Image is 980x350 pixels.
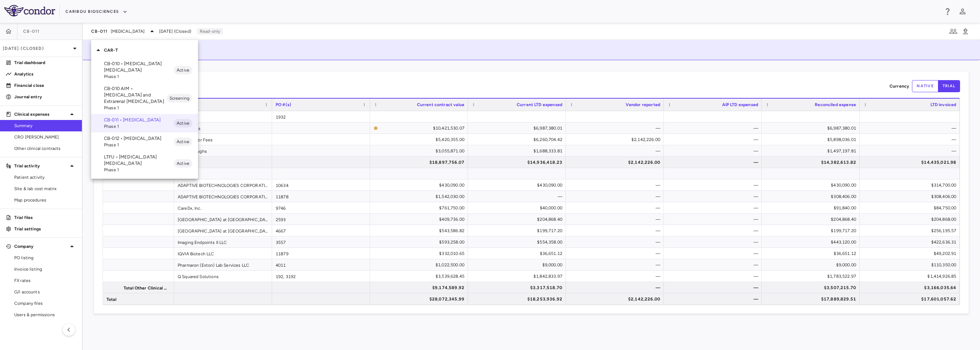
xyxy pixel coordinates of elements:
div: CAR-T [91,43,198,58]
span: Active [174,120,192,126]
span: Active [174,139,192,145]
span: Phase 1 [104,167,174,173]
div: CB-010 AIM • [MEDICAL_DATA] and Extrarenal [MEDICAL_DATA]Phase 1Screening [91,83,198,114]
span: Active [174,67,192,73]
p: CB-012 • [MEDICAL_DATA] [104,135,174,142]
div: CB-010 • [MEDICAL_DATA] [MEDICAL_DATA]Phase 1Active [91,58,198,83]
p: CB-010 AIM • [MEDICAL_DATA] and Extrarenal [MEDICAL_DATA] [104,85,167,105]
span: Active [174,160,192,167]
span: Phase 1 [104,142,174,148]
span: Screening [167,95,192,101]
span: Phase 1 [104,73,174,80]
p: LTFU • [MEDICAL_DATA] [MEDICAL_DATA] [104,154,174,167]
span: Phase 1 [104,123,174,130]
p: CB-010 • [MEDICAL_DATA] [MEDICAL_DATA] [104,61,174,73]
div: CB-011 • [MEDICAL_DATA]Phase 1Active [91,114,198,132]
div: LTFU • [MEDICAL_DATA] [MEDICAL_DATA]Phase 1Active [91,151,198,176]
span: Phase 1 [104,105,167,111]
p: CAR-T [104,47,198,53]
p: CB-011 • [MEDICAL_DATA] [104,117,174,123]
div: CB-012 • [MEDICAL_DATA]Phase 1Active [91,132,198,151]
